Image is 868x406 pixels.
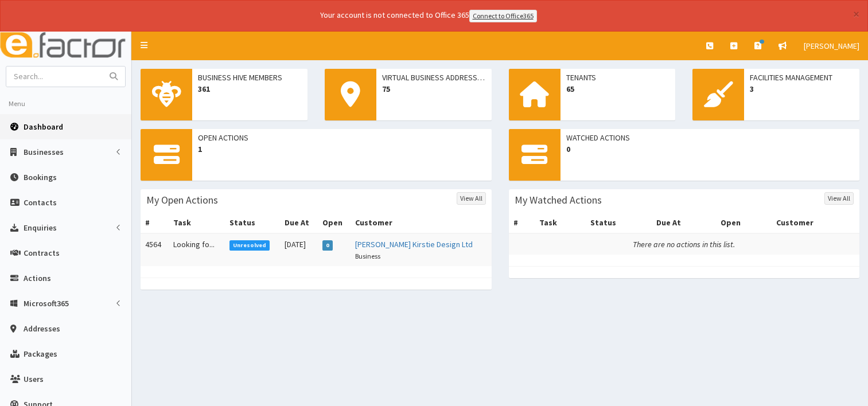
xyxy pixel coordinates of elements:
span: 75 [382,83,486,95]
th: Status [586,212,652,233]
th: Task [535,212,586,233]
th: # [509,212,535,233]
span: Enquiries [24,222,57,233]
span: Addresses [24,323,60,334]
span: Unresolved [229,240,270,251]
span: Contracts [24,248,60,258]
h3: My Open Actions [146,195,218,205]
td: 4564 [141,233,169,266]
span: 1 [198,143,486,155]
span: Dashboard [24,122,63,132]
span: 3 [750,83,854,95]
i: There are no actions in this list. [633,239,735,249]
span: Tenants [566,72,670,83]
span: Packages [24,349,57,359]
span: [PERSON_NAME] [804,41,859,51]
th: Customer [772,212,859,233]
a: View All [824,192,854,205]
div: Your account is not connected to Office 365 [93,9,764,22]
span: Users [24,374,44,384]
button: × [853,8,859,20]
th: Task [169,212,225,233]
span: 0 [566,143,854,155]
span: Businesses [24,147,64,157]
th: Status [225,212,280,233]
a: Connect to Office365 [469,10,537,22]
span: Business Hive Members [198,72,302,83]
span: Contacts [24,197,57,208]
span: Open Actions [198,132,486,143]
a: [PERSON_NAME] Kirstie Design Ltd [355,239,473,249]
span: Actions [24,273,51,283]
span: Facilities Management [750,72,854,83]
input: Search... [6,67,103,87]
span: 65 [566,83,670,95]
a: View All [457,192,486,205]
th: Open [716,212,772,233]
h3: My Watched Actions [515,195,602,205]
td: [DATE] [280,233,318,266]
th: Due At [652,212,716,233]
span: Virtual Business Addresses [382,72,486,83]
th: Open [318,212,351,233]
th: Customer [351,212,492,233]
span: Microsoft365 [24,298,69,309]
span: 361 [198,83,302,95]
a: [PERSON_NAME] [795,32,868,60]
span: 0 [322,240,333,251]
th: Due At [280,212,318,233]
td: Looking fo... [169,233,225,266]
span: Watched Actions [566,132,854,143]
th: # [141,212,169,233]
span: Bookings [24,172,57,182]
small: Business [355,252,380,260]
